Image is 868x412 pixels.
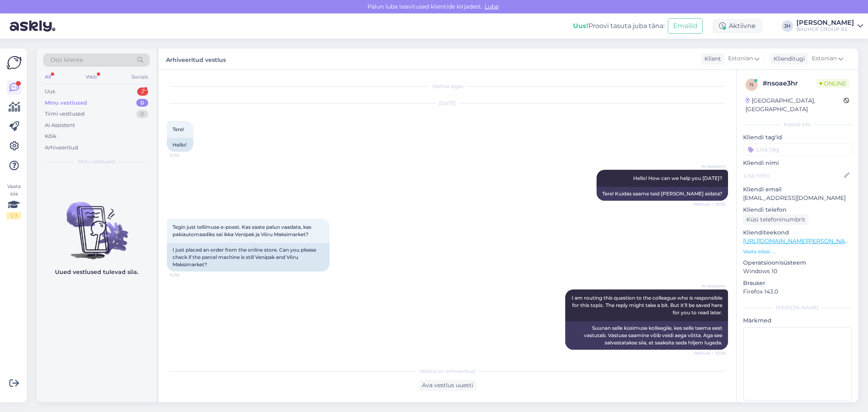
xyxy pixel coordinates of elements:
[55,268,138,276] p: Uued vestlused tulevad siia.
[167,243,330,272] div: I just placed an order from the online store. Can you please check if the parcel machine is still...
[743,171,842,180] input: Lisa nimi
[7,55,22,70] img: Askly Logo
[701,55,721,63] div: Klient
[167,100,728,107] div: [DATE]
[166,53,226,64] label: Arhiveeritud vestlus
[694,350,726,356] span: Nähtud ✓ 10:56
[167,138,193,152] div: Hello!
[7,183,21,219] div: Vaata siia
[770,55,805,63] div: Klienditugi
[45,88,55,96] div: Uus
[695,283,726,289] span: AI Assistent
[78,158,115,165] span: Minu vestlused
[743,214,809,225] div: Küsi telefoninumbrit
[668,18,703,34] button: Emailid
[743,228,852,237] p: Klienditeekond
[597,187,728,201] div: Tere! Kuidas saame teid [PERSON_NAME] aidata?
[45,121,75,129] div: AI Assistent
[84,72,98,82] div: Web
[812,54,837,63] span: Estonian
[743,133,852,142] p: Kliendi tag'id
[573,21,665,31] div: Proovi tasuta juba täna:
[743,194,852,202] p: [EMAIL_ADDRESS][DOMAIN_NAME]
[743,237,855,245] a: [URL][DOMAIN_NAME][PERSON_NAME]
[173,126,184,132] span: Tere!
[37,187,156,261] img: No chats
[136,99,148,107] div: 0
[45,144,78,152] div: Arhiveeritud
[713,19,762,33] div: Aktiivne
[136,110,148,118] div: 0
[796,20,863,33] a: [PERSON_NAME]BAUHOF GROUP AS
[743,259,852,267] p: Operatsioonisüsteem
[743,121,852,128] div: Kliendi info
[419,380,477,391] div: Ava vestlus uuesti
[169,272,200,278] span: 10:56
[796,20,854,26] div: [PERSON_NAME]
[743,185,852,194] p: Kliendi email
[743,304,852,311] div: [PERSON_NAME]
[45,110,85,118] div: Tiimi vestlused
[573,22,588,30] b: Uus!
[796,26,854,33] div: BAUHOF GROUP AS
[45,99,87,107] div: Minu vestlused
[167,83,728,90] div: Vestlus algas
[43,72,52,82] div: All
[420,368,475,375] span: Vestlus on arhiveeritud
[633,175,722,181] span: Hello! How can we help you [DATE]?
[743,159,852,167] p: Kliendi nimi
[169,152,200,158] span: 10:55
[816,79,849,88] span: Online
[695,163,726,169] span: AI Assistent
[173,224,313,237] span: Tegin just tellimuse e-poest. Kas saate palun vaadata, kas pakiautomaadiks sai ikka Venipak ja Võ...
[565,321,728,350] div: Suunan selle küsimuse kolleegile, kes selle teema eest vastutab. Vastuse saamine võib veidi aega ...
[782,20,793,32] div: JH
[694,201,726,207] span: Nähtud ✓ 10:55
[743,287,852,296] p: Firefox 143.0
[743,279,852,287] p: Brauser
[746,96,844,114] div: [GEOGRAPHIC_DATA], [GEOGRAPHIC_DATA]
[728,54,753,63] span: Estonian
[130,72,150,82] div: Socials
[137,88,148,96] div: 2
[743,143,852,156] input: Lisa tag
[50,56,83,64] span: Otsi kliente
[45,132,57,140] div: Kõik
[743,248,852,255] p: Vaata edasi ...
[743,267,852,276] p: Windows 10
[572,295,724,316] span: I am routing this question to the colleague who is responsible for this topic. The reply might ta...
[743,206,852,214] p: Kliendi telefon
[750,81,754,88] span: n
[763,79,816,88] div: # nsoae3hr
[482,3,501,10] span: Luba
[7,212,21,219] div: 1 / 3
[743,316,852,325] p: Märkmed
